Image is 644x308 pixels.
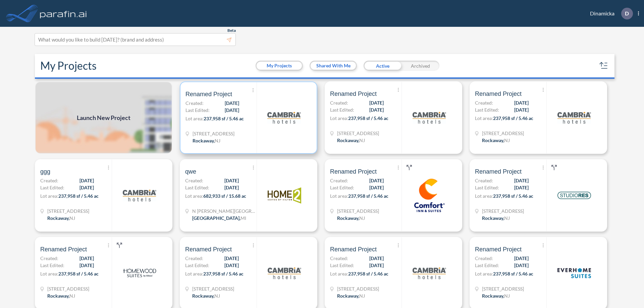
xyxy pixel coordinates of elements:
span: Rockaway , [482,215,504,221]
span: NJ [359,293,365,299]
span: N Wyndham Hill Dr NE [192,207,256,214]
img: logo [267,101,301,134]
img: logo [123,256,156,290]
span: Last Edited: [475,262,499,269]
span: 682,933 sf / 15.68 ac [203,193,246,199]
img: logo [39,7,88,20]
span: Rockaway , [193,138,215,143]
img: add [35,81,172,154]
div: Rockaway, NJ [337,137,365,144]
span: 321 Mt Hope Ave [482,285,524,292]
span: Renamed Project [330,90,377,98]
span: Last Edited: [40,262,64,269]
span: [DATE] [369,255,384,262]
span: Last Edited: [475,184,499,191]
span: Last Edited: [475,106,499,113]
span: [DATE] [514,177,529,184]
span: [DATE] [514,106,529,113]
div: Rockaway, NJ [337,292,365,299]
div: Rockaway, NJ [482,214,510,222]
span: Created: [185,100,204,107]
img: logo [413,101,446,134]
span: MI [240,215,246,221]
span: Renamed Project [330,245,377,253]
span: [DATE] [79,184,94,191]
span: Rockaway , [482,137,504,143]
span: [DATE] [225,107,239,114]
span: [DATE] [224,255,239,262]
span: Lot area: [475,271,493,276]
span: [DATE] [369,99,384,106]
div: Grand Rapids, MI [192,214,246,222]
span: [GEOGRAPHIC_DATA] , [192,215,240,221]
span: 237,958 sf / 5.46 ac [203,271,244,276]
span: [DATE] [514,184,529,191]
span: [DATE] [224,184,239,191]
img: logo [268,179,301,212]
span: NJ [504,137,510,143]
span: Beta [227,28,236,33]
span: Lot area: [330,193,348,199]
span: Rockaway , [192,293,214,299]
span: Last Edited: [330,262,354,269]
span: Lot area: [330,271,348,276]
div: Dinamicka [580,8,639,19]
div: Rockaway, NJ [193,137,220,144]
span: Renamed Project [330,168,377,176]
span: 321 Mt Hope Ave [482,207,524,214]
span: Created: [185,177,203,184]
div: Rockaway, NJ [482,137,510,144]
span: Last Edited: [185,107,210,114]
span: Created: [40,255,58,262]
span: [DATE] [79,262,94,269]
span: Lot area: [475,115,493,121]
div: Rockaway, NJ [482,292,510,299]
div: Active [364,61,401,71]
span: 237,958 sf / 5.46 ac [58,193,99,199]
span: Created: [330,255,348,262]
span: NJ [214,293,220,299]
span: [DATE] [225,100,239,107]
span: Launch New Project [77,113,130,122]
span: Created: [185,255,203,262]
img: logo [268,256,301,290]
img: logo [123,179,156,212]
div: Rockaway, NJ [47,214,75,222]
span: Created: [330,99,348,106]
div: Rockaway, NJ [192,292,220,299]
span: Renamed Project [475,245,522,253]
span: Created: [475,255,493,262]
span: Created: [330,177,348,184]
span: NJ [504,293,510,299]
span: 321 Mt Hope Ave [47,207,89,214]
span: [DATE] [369,177,384,184]
img: logo [557,101,591,134]
span: 237,958 sf / 5.46 ac [348,193,388,199]
span: 237,958 sf / 5.46 ac [58,271,99,276]
span: 237,958 sf / 5.46 ac [348,271,388,276]
span: Created: [475,99,493,106]
span: NJ [359,137,365,143]
span: Created: [40,177,58,184]
span: 321 Mt Hope Ave [482,130,524,137]
span: Lot area: [40,193,58,199]
span: Last Edited: [330,184,354,191]
span: [DATE] [224,262,239,269]
span: NJ [69,215,75,221]
button: My Projects [257,62,302,70]
button: sort [598,60,609,71]
span: [DATE] [514,255,529,262]
span: Last Edited: [40,184,64,191]
span: [DATE] [369,106,384,113]
span: 321 Mt Hope Ave [193,130,234,137]
button: Shared With Me [311,62,356,70]
span: Renamed Project [475,90,522,98]
span: Lot area: [185,271,203,276]
span: Lot area: [40,271,58,276]
span: [DATE] [79,177,94,184]
img: logo [557,179,591,212]
span: 321 Mt Hope Ave [337,285,379,292]
span: [DATE] [79,255,94,262]
span: 237,958 sf / 5.46 ac [493,271,533,276]
span: 237,958 sf / 5.46 ac [348,115,388,121]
